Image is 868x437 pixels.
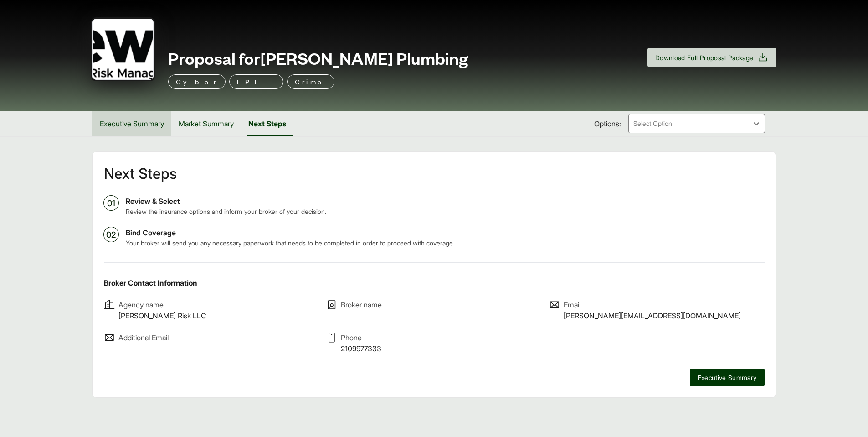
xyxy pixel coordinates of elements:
[171,111,241,136] button: Market Summary
[126,196,765,207] p: Review & Select
[126,238,765,248] p: Your broker will send you any necessary paperwork that needs to be completed in order to proceed ...
[341,332,381,343] p: Phone
[647,48,776,67] button: Download Full Proposal Package
[341,343,381,354] p: 2109977333
[295,76,327,87] p: Crime
[564,310,741,321] p: [PERSON_NAME][EMAIL_ADDRESS][DOMAIN_NAME]
[126,227,765,238] p: Bind Coverage
[126,207,765,216] p: Review the insurance options and inform your broker of your decision.
[118,299,206,310] p: Agency name
[118,310,206,321] p: [PERSON_NAME] Risk LLC
[241,111,293,136] button: Next Steps
[690,369,765,386] button: Executive Summary
[594,118,621,129] span: Options:
[168,49,468,67] span: Proposal for [PERSON_NAME] Plumbing
[564,299,741,310] p: Email
[104,166,765,181] h2: Next Steps
[92,111,171,136] button: Executive Summary
[341,299,382,310] p: Broker name
[176,76,218,87] p: Cyber
[118,332,169,343] p: Additional Email
[237,76,276,87] p: EPLI
[698,373,757,382] span: Executive Summary
[655,53,754,62] span: Download Full Proposal Package
[104,277,765,288] p: Broker Contact Information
